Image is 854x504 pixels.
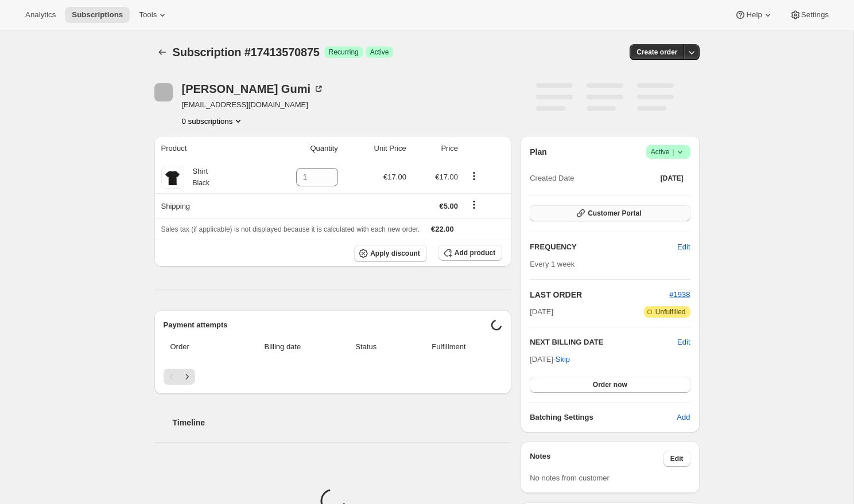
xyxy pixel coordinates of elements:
small: Black [193,179,209,187]
span: Add product [455,248,495,257]
span: €17.00 [383,173,406,181]
th: Shipping [154,193,257,218]
button: Apply discount [354,245,427,262]
button: Shipping actions [465,198,483,211]
button: Product actions [465,170,483,182]
span: Create order [636,48,677,57]
span: [DATE] [530,306,553,318]
span: Analytics [25,10,56,19]
h2: FREQUENCY [530,241,677,253]
span: Status [337,341,395,353]
span: €5.00 [439,202,458,210]
nav: Pagination [164,369,503,385]
button: Settings [783,7,836,23]
h3: Notes [530,451,663,467]
span: Billing date [235,341,330,353]
span: Order now [593,380,627,389]
span: €17.00 [435,173,458,181]
button: Edit [663,451,690,467]
button: Analytics [18,7,63,23]
span: Help [746,10,762,19]
span: Add [677,412,690,423]
span: Edit [677,241,690,253]
span: [DATE] · [530,355,570,364]
button: Product actions [182,115,244,127]
button: Tools [132,7,175,23]
h2: LAST ORDER [530,289,669,300]
span: Subscription #17413570875 [173,46,320,58]
span: Edit [670,454,684,463]
th: Product [154,136,257,161]
th: Quantity [257,136,341,161]
span: [DATE] [661,174,684,183]
button: Order now [530,377,690,393]
span: Active [651,146,686,158]
button: #1938 [669,289,690,300]
button: Skip [549,350,577,369]
button: Edit [670,238,697,256]
span: Skip [556,354,570,365]
span: €22.00 [431,225,454,233]
button: Subscriptions [154,44,170,60]
span: Tools [139,10,157,19]
span: Customer Portal [588,209,641,218]
span: Apply discount [370,249,420,258]
th: Unit Price [341,136,410,161]
h2: Timeline [173,417,512,428]
span: Fulfillment [402,341,495,353]
span: Sales tax (if applicable) is not displayed because it is calculated with each new order. [161,225,420,233]
button: Add product [438,245,502,261]
span: Recurring [329,48,359,57]
span: Unfulfilled [655,307,686,317]
button: Help [728,7,780,23]
span: [EMAIL_ADDRESS][DOMAIN_NAME] [182,99,324,111]
h6: Batching Settings [530,412,677,423]
span: No notes from customer [530,474,610,482]
h2: Plan [530,146,547,158]
div: [PERSON_NAME] Gumi [182,83,324,95]
button: Customer Portal [530,205,690,221]
button: Subscriptions [65,7,130,23]
h2: Payment attempts [164,319,491,331]
div: Shirt [184,166,209,189]
th: Price [410,136,461,161]
span: Subscriptions [72,10,123,19]
button: Add [670,408,697,427]
th: Order [164,334,232,360]
span: | [672,147,674,157]
a: #1938 [669,290,690,299]
span: Created Date [530,173,574,184]
button: Next [179,369,195,385]
span: Active [370,48,389,57]
button: [DATE] [654,170,690,186]
span: Every 1 week [530,260,574,268]
button: Create order [630,44,684,60]
span: Settings [801,10,829,19]
span: Pablo Gumi [154,83,173,101]
h2: NEXT BILLING DATE [530,337,677,348]
button: Edit [677,337,690,348]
